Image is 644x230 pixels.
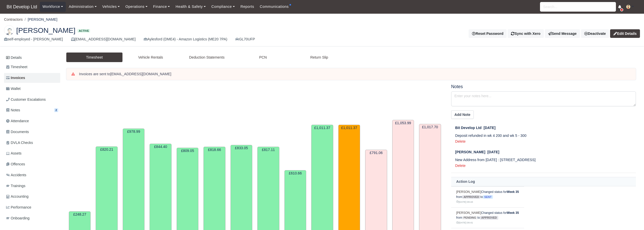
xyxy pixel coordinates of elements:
div: Abdul Ohid [0,21,644,46]
a: Vehicles [99,2,123,12]
a: Details [4,53,60,62]
span: Active [77,29,90,33]
span: pending [462,216,477,220]
a: DVLA Checks [4,138,60,148]
div: Aylesford (DME4) - Amazon Logistics (ME20 7PA) [144,36,227,42]
a: Finance [150,2,173,12]
a: Timesheet [4,62,60,72]
button: Sync with Xero [508,29,544,38]
span: approved [480,216,498,220]
span: Notes [6,107,20,113]
a: Notes 2 [4,105,60,115]
small: [DATE] 09:43 [456,200,473,203]
a: GL70UFP [235,36,255,42]
button: Reset Password [469,29,507,38]
strong: Week 35 [507,211,519,215]
td: Changed status for from to [451,187,524,208]
iframe: Chat Widget [619,206,644,230]
a: Vehicle Rentals [122,53,179,62]
a: PCN [235,53,291,62]
a: [PERSON_NAME] [456,211,481,215]
div: Invoices are sent to [79,72,631,77]
a: [PERSON_NAME] [456,190,481,194]
span: DVLA Checks [6,140,33,146]
span: Bit Develop Ltd [455,126,482,130]
a: Bit Develop Ltd [4,2,40,12]
input: Search... [540,2,616,12]
a: Return Slip [291,53,347,62]
div: self-employed - [PERSON_NAME] [4,36,63,42]
a: Assets [4,148,60,158]
span: 2 [54,108,58,112]
span: Timesheet [6,64,27,70]
span: Assets [6,150,22,156]
a: Documents [4,127,60,137]
th: Action Log [451,177,636,186]
td: Changed status for from to [451,207,524,228]
a: Trainings [4,181,60,191]
span: [PERSON_NAME] [16,27,75,34]
button: Add Note [451,110,474,119]
h5: Notes [451,84,636,89]
a: Accounting [4,192,60,201]
strong: [EMAIL_ADDRESS][DOMAIN_NAME] [110,72,171,76]
a: Administration [66,2,99,12]
span: [PERSON_NAME] [455,150,485,154]
li: [PERSON_NAME] [23,17,57,22]
span: Invoices [6,75,25,81]
a: Delete [455,164,466,168]
p: Deposit refunded in wk 4 200 and wk 5 - 300 [455,133,636,139]
a: Invoices [4,73,60,83]
span: Offences [6,161,25,167]
a: Timesheet [66,53,122,62]
a: Wallet [4,84,60,94]
a: Health & Safety [173,2,209,12]
a: Workforce [40,2,66,12]
a: Offences [4,159,60,169]
div: [EMAIL_ADDRESS][DOMAIN_NAME] [71,36,136,42]
a: Performance [4,202,60,212]
span: Onboarding [6,215,30,221]
span: sent [483,195,493,199]
a: Attendance [4,116,60,126]
span: approved [462,195,481,199]
a: Send Message [545,29,580,38]
a: Customer Escalations [4,95,60,105]
span: Attendance [6,118,29,124]
a: Delete [455,139,466,143]
span: Trainings [6,183,25,189]
a: Deduction Statements [179,53,235,62]
p: New Address from [DATE] : [STREET_ADDRESS] [455,157,636,163]
span: Accidents [6,172,26,178]
a: Reports [238,2,257,12]
a: Contractors [4,17,23,21]
a: Communications [257,2,292,12]
span: Wallet [6,86,20,92]
span: Performance [6,205,31,210]
span: Documents [6,129,29,135]
small: [DATE] 09:41 [456,221,473,224]
strong: Week 35 [507,190,519,194]
a: Onboarding [4,213,60,223]
div: [DATE] [455,149,636,155]
a: Deactivate [581,29,609,38]
div: [DATE] [455,125,636,131]
a: Edit Details [610,29,640,38]
a: Operations [122,2,150,12]
span: Customer Escalations [6,97,46,103]
span: Accounting [6,194,29,199]
a: Accidents [4,170,60,180]
a: Compliance [209,2,238,12]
